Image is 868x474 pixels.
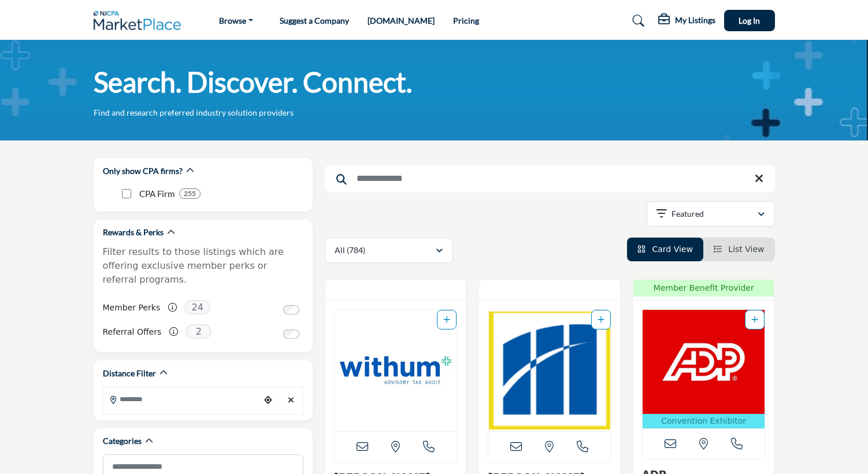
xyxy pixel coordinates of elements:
a: View Card [637,245,693,254]
button: All (784) [325,238,453,263]
a: Open Listing in new tab [335,310,457,431]
div: My Listings [658,14,715,28]
img: Magone and Company, PC [488,310,611,431]
h2: Distance Filter [103,368,156,379]
li: Card View [627,238,703,261]
span: 24 [184,300,210,314]
a: Add To List [751,315,758,324]
span: Member Benefit Provider [637,282,771,294]
input: Search Keyword [325,165,775,192]
input: Switch to Referral Offers [283,329,299,339]
div: Clear search location [283,388,300,413]
li: List View [703,238,775,261]
p: All (784) [335,245,365,256]
div: Choose your current location [259,388,277,413]
p: Filter results to those listings which are offering exclusive member perks or referral programs. [103,245,303,287]
a: Browse [211,13,261,29]
span: Log In [739,16,760,25]
button: Log In [724,10,775,31]
a: Open Listing in new tab [488,310,611,431]
a: Open Listing in new tab [643,310,765,428]
p: CPA Firm: CPA Firm [139,187,175,201]
div: 255 Results For CPA Firm [179,188,201,199]
label: Member Perks [103,298,161,318]
input: Search Location [103,388,259,410]
input: CPA Firm checkbox [122,189,131,198]
p: Featured [672,208,704,220]
img: Site Logo [94,11,187,30]
a: Add To List [443,315,450,324]
span: 2 [186,324,212,339]
a: [DOMAIN_NAME] [368,16,435,25]
span: List View [728,245,764,254]
label: Referral Offers [103,322,162,342]
p: Find and research preferred industry solution providers [94,107,294,118]
button: Featured [647,201,775,227]
input: Switch to Member Perks [283,305,299,314]
h1: Search. Discover. Connect. [94,64,412,100]
a: Search [621,12,652,30]
img: ADP [643,310,765,414]
h2: Only show CPA firms? [103,165,183,177]
b: 255 [184,190,196,198]
a: Add To List [598,315,604,324]
h2: Categories [103,435,142,447]
h2: Rewards & Perks [103,227,164,238]
img: Withum [335,310,457,431]
a: Suggest a Company [280,16,349,25]
span: Card View [652,245,692,254]
p: Convention Exhibitor [645,415,763,427]
a: Pricing [453,16,479,25]
h5: My Listings [675,15,715,25]
a: View List [714,245,765,254]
